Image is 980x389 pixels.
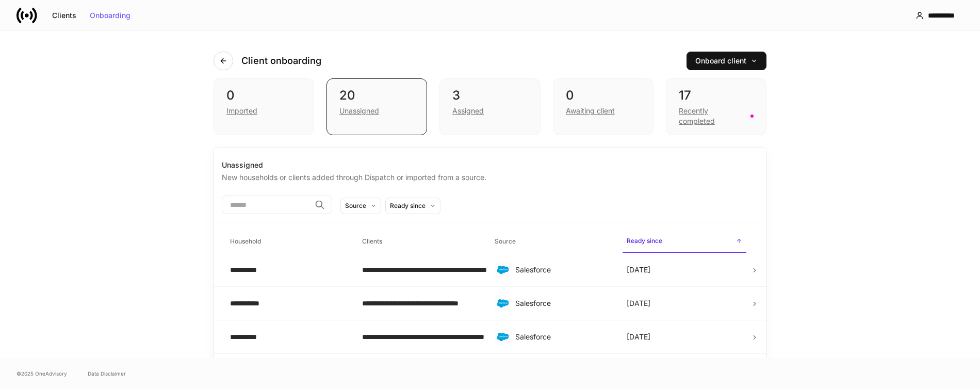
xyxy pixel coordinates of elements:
p: [DATE] [627,332,650,342]
h6: Household [230,236,261,246]
div: 20 [339,87,414,104]
div: 17Recently completed [666,78,766,135]
div: Source [345,201,366,210]
div: 0 [566,87,641,104]
span: Source [491,231,614,252]
button: Ready since [385,198,440,214]
div: Ready since [390,201,426,210]
div: 20Unassigned [326,78,427,135]
div: Awaiting client [566,106,615,116]
h4: Client onboarding [241,55,321,67]
div: Salesforce [515,332,610,342]
span: Ready since [623,231,746,253]
div: 0 [226,87,301,104]
button: Onboarding [83,7,137,24]
button: Clients [45,7,83,24]
button: Onboard client [687,52,766,70]
span: Household [226,231,350,252]
span: © 2025 OneAdvisory [17,369,67,378]
div: New households or clients added through Dispatch or imported from a source. [222,170,758,183]
h6: Ready since [627,236,662,246]
div: Salesforce [515,298,610,309]
div: Onboard client [695,57,758,64]
div: Onboarding [90,12,130,19]
a: Data Disclaimer [88,369,126,378]
div: 3 [452,87,527,104]
div: 0Awaiting client [553,78,654,135]
div: 17 [679,87,754,104]
button: Source [340,198,381,214]
div: Salesforce [515,265,610,275]
p: [DATE] [627,265,650,275]
p: [DATE] [627,298,650,309]
div: 0Imported [214,78,314,135]
div: Unassigned [222,160,758,170]
div: Clients [52,12,76,19]
span: Clients [358,231,482,252]
h6: Source [495,236,516,246]
div: Imported [226,106,257,116]
div: 3Assigned [439,78,540,135]
div: Assigned [452,106,484,116]
div: Recently completed [679,106,744,126]
h6: Clients [362,236,382,246]
div: Unassigned [339,106,379,116]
